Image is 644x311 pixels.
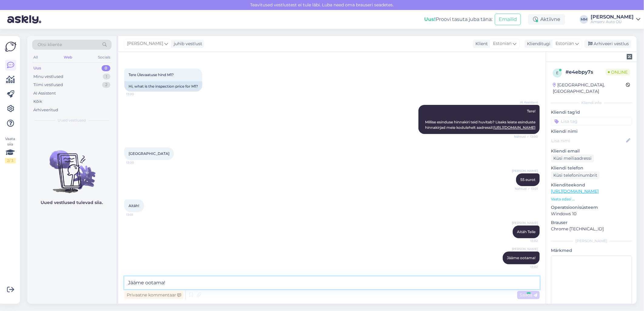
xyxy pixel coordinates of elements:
span: Estonian [555,40,574,47]
div: Klient [473,41,488,47]
span: Nähtud ✓ 13:00 [514,134,538,139]
span: 55 eurot [520,177,535,182]
div: Kliendi info [551,100,632,105]
p: Windows 10 [551,211,632,217]
span: [PERSON_NAME] [512,169,538,173]
div: Aktiivne [528,14,565,25]
span: Jääme ootama! [507,256,535,260]
button: Emailid [495,14,521,25]
div: juhib vestlust [171,41,202,47]
p: Operatsioonisüsteem [551,204,632,211]
span: 13:00 [126,160,149,165]
div: [PERSON_NAME] [551,238,632,244]
div: [PERSON_NAME] [591,15,634,19]
div: Hi, what is the inspection price for M1? [124,81,202,92]
div: Arhiveeri vestlus [585,40,631,48]
span: Tere Ülevaatuse hind M1? [129,72,174,77]
span: Online [605,69,630,75]
span: 13:02 [515,265,538,269]
div: Küsi telefoninumbrit [551,171,600,179]
p: Vaata edasi ... [551,196,632,202]
div: Proovi tasuta juba täna: [424,16,492,23]
span: Otsi kliente [38,42,62,48]
b: Uus! [424,16,436,22]
p: Brauser [551,219,632,226]
div: [GEOGRAPHIC_DATA], [GEOGRAPHIC_DATA] [553,82,626,95]
div: # e4ebpy7s [565,69,605,76]
p: Kliendi nimi [551,128,632,135]
span: [PERSON_NAME] [512,221,538,225]
div: Kõik [33,99,42,105]
div: 2 [102,82,110,88]
span: [PERSON_NAME] [127,40,163,47]
p: Kliendi telefon [551,165,632,171]
div: All [32,53,39,61]
a: [URL][DOMAIN_NAME] [551,189,599,194]
p: Klienditeekond [551,182,632,188]
img: zendesk [627,54,632,59]
img: Askly Logo [5,41,16,52]
a: [URL][DOMAIN_NAME] [493,125,535,130]
p: Chrome [TECHNICAL_ID] [551,226,632,232]
div: Küsi meiliaadressi [551,154,594,162]
input: Lisa nimi [551,137,625,144]
div: 2 / 3 [5,158,16,163]
img: No chats [27,139,116,194]
span: e [556,71,558,75]
span: Uued vestlused [58,118,86,123]
div: Vaata siia [5,136,16,163]
div: Tiimi vestlused [33,82,63,88]
p: Kliendi tag'id [551,109,632,115]
div: Arhiveeritud [33,107,58,113]
div: Uus [33,65,41,71]
span: [PERSON_NAME] [512,247,538,251]
div: Web [62,53,73,61]
p: Uued vestlused tulevad siia. [41,199,103,206]
span: 13:02 [515,239,538,243]
span: Aitäh! [129,203,139,208]
div: Socials [97,53,112,61]
div: Minu vestlused [33,74,63,80]
a: [PERSON_NAME]Amserv Auto OÜ [591,15,640,24]
span: Estonian [493,40,512,47]
input: Lisa tag [551,117,632,126]
span: [GEOGRAPHIC_DATA] [129,151,169,156]
p: Märkmed [551,247,632,254]
span: 13:01 [126,212,149,217]
span: 13:00 [126,92,149,96]
div: Amserv Auto OÜ [591,19,634,24]
span: AI Assistent [515,100,538,105]
div: 0 [102,65,110,71]
div: 1 [103,74,110,80]
span: Aitäh Teile [517,229,535,234]
div: AI Assistent [33,90,56,96]
span: Nähtud ✓ 13:01 [515,186,538,191]
div: MM [580,15,588,24]
p: Kliendi email [551,148,632,154]
div: Klienditugi [525,41,550,47]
